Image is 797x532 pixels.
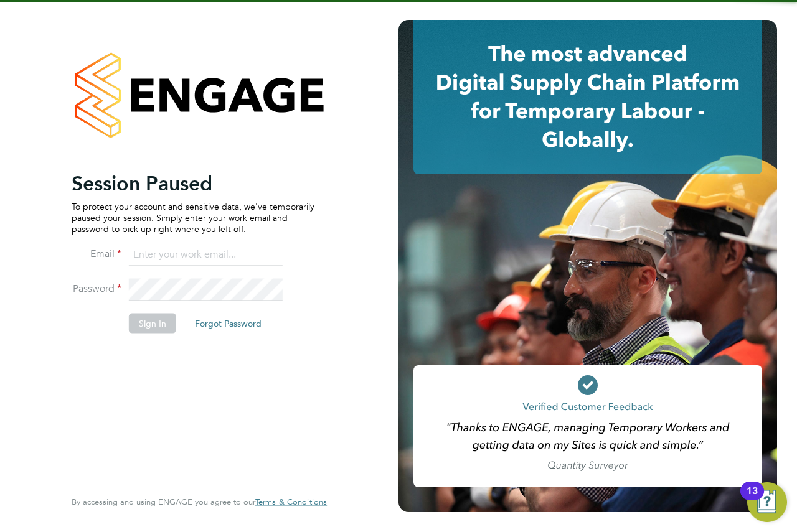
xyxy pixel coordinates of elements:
button: Open Resource Center, 13 new notifications [747,482,787,522]
button: Sign In [129,313,176,333]
h2: Session Paused [72,170,314,195]
div: 13 [747,491,758,507]
button: Forgot Password [185,313,271,333]
a: Terms & Conditions [255,497,327,507]
p: To protect your account and sensitive data, we've temporarily paused your session. Simply enter y... [72,200,314,235]
label: Email [72,247,121,260]
label: Password [72,282,121,295]
span: Terms & Conditions [255,497,327,507]
span: By accessing and using ENGAGE you agree to our [72,497,327,507]
input: Enter your work email... [129,244,283,266]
